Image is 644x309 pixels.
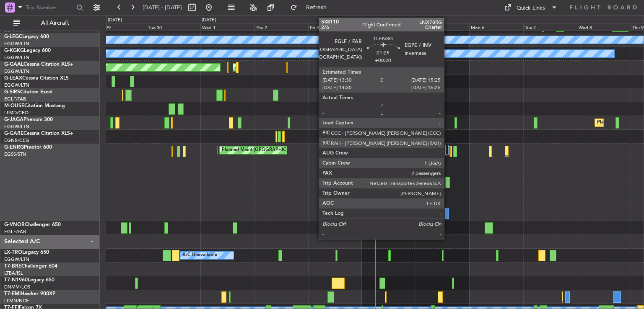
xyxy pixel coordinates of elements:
[235,61,284,74] div: AOG Maint Dusseldorf
[200,23,254,31] div: Wed 1
[4,90,52,95] a: G-SIRSCitation Excel
[469,23,523,31] div: Mon 6
[4,145,24,150] span: G-ENRG
[4,76,69,81] a: G-LEAXCessna Citation XLS
[4,41,29,47] a: EGGW/LTN
[254,23,308,31] div: Thu 2
[26,1,74,14] input: Trip Number
[4,131,73,136] a: G-GARECessna Citation XLS+
[4,48,51,53] a: G-KGKGLegacy 600
[4,137,29,144] a: EGNR/CEG
[4,34,49,39] a: G-LEGCLegacy 600
[4,76,22,81] span: G-LEAX
[4,145,52,150] a: G-ENRGPraetor 600
[4,117,23,122] span: G-JAGA
[4,222,61,227] a: G-VNORChallenger 650
[4,48,24,53] span: G-KGKG
[362,23,415,31] div: Sat 4
[4,131,23,136] span: G-GARE
[4,284,30,290] a: DNMM/LOS
[4,291,55,296] a: T7-EMIHawker 900XP
[93,23,147,31] div: Mon 29
[286,1,337,14] button: Refresh
[308,23,362,31] div: Fri 3
[4,270,23,276] a: LTBA/ISL
[202,17,216,24] div: [DATE]
[9,16,91,30] button: All Aircraft
[4,90,20,95] span: G-SIRS
[415,23,469,31] div: Sun 5
[4,151,26,157] a: EGSS/STN
[523,23,577,31] div: Tue 7
[4,278,55,283] a: T7-N1960Legacy 650
[500,1,562,14] button: Quick Links
[4,256,29,263] a: EGGW/LTN
[517,4,545,13] div: Quick Links
[4,68,29,75] a: EGGW/LTN
[4,298,29,304] a: LFMN/NCE
[4,117,53,122] a: G-JAGAPhenom 300
[4,96,26,102] a: EGLF/FAB
[397,89,530,101] div: Planned Maint [GEOGRAPHIC_DATA] ([GEOGRAPHIC_DATA])
[299,5,334,10] span: Refresh
[4,62,73,67] a: G-GAALCessna Citation XLS+
[182,249,217,262] div: A/C Unavailable
[4,264,21,269] span: T7-BRE
[4,264,57,269] a: T7-BREChallenger 604
[4,82,29,88] a: EGGW/LTN
[222,144,354,157] div: Planned Maint [GEOGRAPHIC_DATA] ([GEOGRAPHIC_DATA])
[4,250,22,255] span: LX-TRO
[4,229,26,235] a: EGLF/FAB
[4,110,29,116] a: LFMD/CEQ
[4,250,49,255] a: LX-TROLegacy 650
[143,4,182,11] span: [DATE] - [DATE]
[4,278,28,283] span: T7-N1960
[147,23,200,31] div: Tue 30
[22,20,88,26] span: All Aircraft
[4,62,23,67] span: G-GAAL
[4,291,21,296] span: T7-EMI
[4,124,29,130] a: EGGW/LTN
[4,54,29,61] a: EGGW/LTN
[4,222,25,227] span: G-VNOR
[4,103,65,108] a: M-OUSECitation Mustang
[4,34,22,39] span: G-LEGC
[4,103,24,108] span: M-OUSE
[108,17,122,24] div: [DATE]
[577,23,631,31] div: Wed 8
